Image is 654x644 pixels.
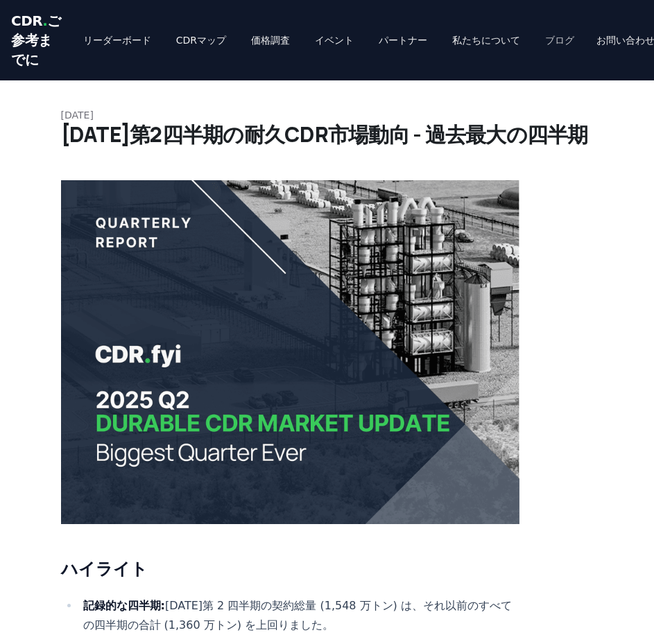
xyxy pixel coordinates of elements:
[61,120,588,148] font: [DATE]第2四半期の耐久CDR市場動向 - 過去最大の四半期
[83,35,151,46] font: リーダーボード
[72,28,585,53] nav: 主要
[61,557,148,580] font: ハイライト
[315,35,354,46] font: イベント
[368,28,438,53] a: パートナー
[441,28,531,53] a: 私たちについて
[11,12,42,29] font: CDR
[240,28,301,53] a: 価格調査
[61,180,520,524] img: ブログ投稿画像
[545,35,574,46] font: ブログ
[83,599,512,632] font: [DATE]第 2 四半期の契約総量 (1,548 万トン) は、それ以前のすべての四半期の合計 (1,360 万トン) を上回りました。
[72,28,162,53] a: リーダーボード
[176,35,226,46] font: CDRマップ
[534,28,585,53] a: ブログ
[251,35,290,46] font: 価格調査
[379,35,427,46] font: パートナー
[11,12,61,68] font: ご参考までに
[83,599,165,612] font: 記録的な四半期:
[165,28,237,53] a: CDRマップ
[11,11,61,69] a: CDR.ご参考までに
[304,28,365,53] a: イベント
[42,12,47,29] font: .
[452,35,520,46] font: 私たちについて
[61,110,94,121] font: [DATE]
